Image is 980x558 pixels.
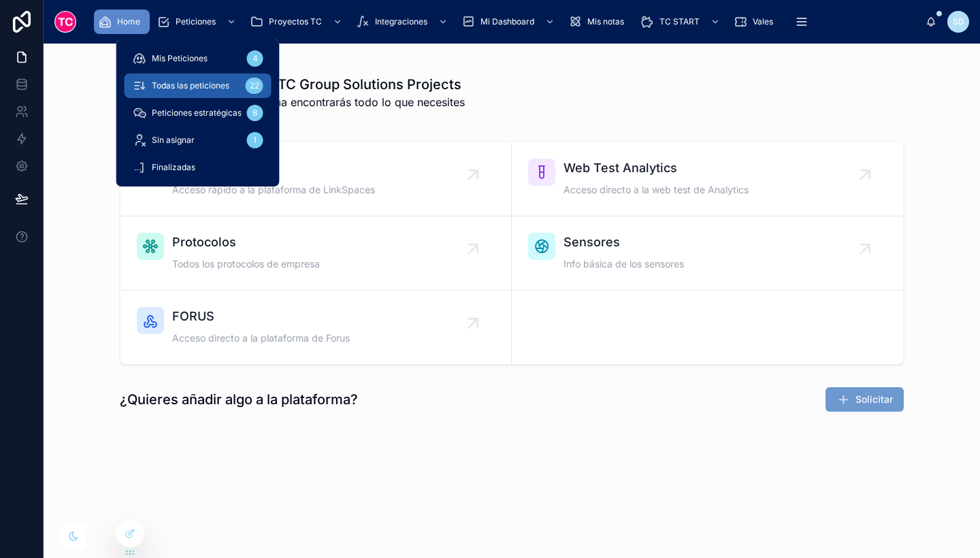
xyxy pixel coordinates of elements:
[87,7,926,37] div: scrollable content
[512,142,903,216] a: Web Test AnalyticsAcceso directo a la web test de Analytics
[563,257,684,271] span: Info básica de los sensores
[563,183,749,197] span: Acceso directo a la web test de Analytics
[659,16,700,27] span: TC START
[564,10,634,34] a: Mis notas
[125,73,272,98] a: Todas las peticiones22
[94,10,150,34] a: Home
[247,132,263,148] div: 1
[176,16,216,27] span: Peticiones
[826,387,904,412] button: Solicitar
[457,10,561,34] a: Mi Dashboard
[512,216,903,291] a: SensoresInfo básica de los sensores
[247,50,263,67] div: 4
[152,53,208,64] span: Mis Peticiones
[246,10,349,34] a: Proyectos TC
[125,101,272,125] a: Peticiones estratégicas8
[152,162,195,173] span: Finalizadas
[120,216,512,291] a: ProtocolosTodos los protocolos de empresa
[125,46,272,71] a: Mis Peticiones4
[152,135,195,146] span: Sin asignar
[191,94,465,110] span: En esta plataforma encontrarás todo lo que necesites
[172,257,320,271] span: Todos los protocolos de empresa
[269,16,322,27] span: Proyectos TC
[152,80,229,91] span: Todas las peticiones
[480,16,534,27] span: Mi Dashboard
[246,78,263,94] div: 22
[54,11,76,33] img: App logo
[152,10,243,34] a: Peticiones
[120,390,358,409] h1: ¿Quieres añadir algo a la plataforma?
[152,108,242,118] span: Peticiones estratégicas
[120,291,512,364] a: FORUSAcceso directo a la plataforma de Forus
[172,183,375,197] span: Acceso rápido a la plataforma de LinkSpaces
[125,155,272,180] a: Finalizadas
[352,10,455,34] a: Integraciones
[730,10,783,34] a: Vales
[636,10,727,34] a: TC START
[953,16,964,27] span: SD
[753,16,773,27] span: Vales
[191,75,465,94] h1: Bienvenido a TC Group Solutions Projects
[563,233,684,252] span: Sensores
[855,393,893,406] span: Solicitar
[172,307,350,326] span: FORUS
[117,16,140,27] span: Home
[375,16,427,27] span: Integraciones
[120,142,512,216] a: LinkSpacesAcceso rápido a la plataforma de LinkSpaces
[125,128,272,152] a: Sin asignar1
[172,233,320,252] span: Protocolos
[587,16,624,27] span: Mis notas
[172,331,350,345] span: Acceso directo a la plataforma de Forus
[563,159,749,178] span: Web Test Analytics
[247,105,263,121] div: 8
